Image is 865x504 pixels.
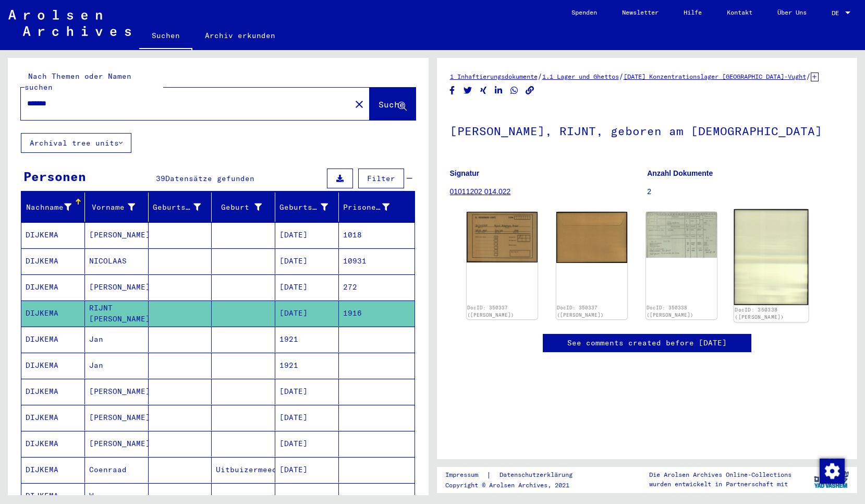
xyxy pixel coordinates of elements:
[21,301,85,326] mat-cell: DIJKEMA
[462,84,473,97] button: Share on Twitter
[275,379,339,404] mat-cell: [DATE]
[735,307,784,320] a: DocID: 350338 ([PERSON_NAME])
[538,71,542,81] span: /
[153,202,201,213] div: Geburtsname
[8,10,131,36] img: Arolsen_neg.svg
[275,457,339,483] mat-cell: [DATE]
[26,202,71,213] div: Nachname
[445,470,486,481] a: Impressum
[275,193,339,222] mat-header-cell: Geburtsdatum
[275,274,339,300] mat-cell: [DATE]
[806,71,811,81] span: /
[445,470,585,481] div: |
[339,248,415,274] mat-cell: 10931
[647,186,844,197] p: 2
[339,193,415,222] mat-header-cell: Prisoner #
[275,431,339,457] mat-cell: [DATE]
[647,169,713,177] b: Anzahl Dokumente
[85,431,149,457] mat-cell: [PERSON_NAME]
[21,379,85,404] mat-cell: DIJKEMA
[820,459,845,484] img: Zustimmung ändern
[624,73,806,80] a: [DATE] Konzentrationslager [GEOGRAPHIC_DATA]-Vught
[85,248,149,274] mat-cell: NICOLAAS
[216,199,275,215] div: Geburt‏
[275,248,339,274] mat-cell: [DATE]
[646,212,717,258] img: 001.jpg
[649,470,791,479] p: Die Arolsen Archives Online-Collections
[139,23,192,50] a: Suchen
[353,98,366,111] mat-icon: close
[343,202,389,213] div: Prisoner #
[216,202,262,213] div: Geburt‏
[85,353,149,378] mat-cell: Jan
[349,93,370,114] button: Clear
[450,187,511,196] a: 01011202 014.022
[89,202,135,213] div: Vorname
[21,457,85,483] mat-cell: DIJKEMA
[156,174,165,183] span: 39
[467,305,514,318] a: DocID: 350337 ([PERSON_NAME])
[379,99,405,110] span: Suche
[450,107,845,153] h1: [PERSON_NAME], RIJNT, geboren am [DEMOGRAPHIC_DATA]
[647,305,693,318] a: DocID: 350338 ([PERSON_NAME])
[275,353,339,378] mat-cell: 1921
[21,222,85,248] mat-cell: DIJKEMA
[343,199,403,215] div: Prisoner #
[21,274,85,300] mat-cell: DIJKEMA
[557,305,604,318] a: DocID: 350337 ([PERSON_NAME])
[812,466,851,493] img: yv_logo.png
[212,193,275,222] mat-header-cell: Geburt‏
[275,327,339,352] mat-cell: 1921
[85,379,149,404] mat-cell: [PERSON_NAME]
[85,457,149,483] mat-cell: Coenraad
[279,202,328,213] div: Geburtsdatum
[450,73,538,80] a: 1 Inhaftierungsdokumente
[89,199,148,215] div: Vorname
[149,193,212,222] mat-header-cell: Geburtsname
[567,338,727,349] a: See comments created before [DATE]
[832,9,843,17] span: DE
[556,212,627,263] img: 002.jpg
[279,199,341,215] div: Geburtsdatum
[358,169,404,188] button: Filter
[275,301,339,326] mat-cell: [DATE]
[21,431,85,457] mat-cell: DIJKEMA
[21,193,85,222] mat-header-cell: Nachname
[525,84,535,97] button: Copy link
[212,457,275,483] mat-cell: Uitbuizermeeden
[85,222,149,248] mat-cell: [PERSON_NAME]
[85,274,149,300] mat-cell: [PERSON_NAME]
[25,71,131,92] mat-label: Nach Themen oder Namen suchen
[370,88,416,120] button: Suche
[339,301,415,326] mat-cell: 1916
[339,222,415,248] mat-cell: 1018
[542,73,619,80] a: 1.1 Lager und Ghettos
[153,199,214,215] div: Geburtsname
[85,327,149,352] mat-cell: Jan
[619,71,624,81] span: /
[85,405,149,430] mat-cell: [PERSON_NAME]
[478,84,489,97] button: Share on Xing
[21,353,85,378] mat-cell: DIJKEMA
[467,212,538,262] img: 001.jpg
[367,174,395,183] span: Filter
[493,84,504,97] button: Share on LinkedIn
[21,327,85,352] mat-cell: DIJKEMA
[21,405,85,430] mat-cell: DIJKEMA
[275,405,339,430] mat-cell: [DATE]
[734,209,808,305] img: 002.jpg
[447,84,458,97] button: Share on Facebook
[21,248,85,274] mat-cell: DIJKEMA
[491,470,585,481] a: Datenschutzerklärung
[509,84,520,97] button: Share on WhatsApp
[21,133,131,153] button: Archival tree units
[445,481,585,490] p: Copyright © Arolsen Archives, 2021
[23,167,86,186] div: Personen
[192,23,288,48] a: Archiv erkunden
[85,193,149,222] mat-header-cell: Vorname
[85,301,149,326] mat-cell: RIJNT [PERSON_NAME]
[339,274,415,300] mat-cell: 272
[450,169,480,177] b: Signatur
[26,199,84,215] div: Nachname
[275,222,339,248] mat-cell: [DATE]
